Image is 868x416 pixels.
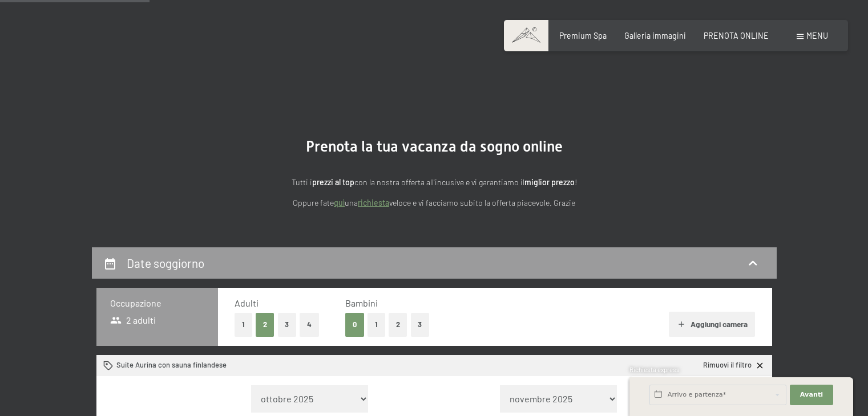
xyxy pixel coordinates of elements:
div: Suite Aurina con sauna finlandese [103,360,227,370]
button: 4 [300,313,319,336]
p: Tutti i con la nostra offerta all'incusive e vi garantiamo il ! [183,176,685,189]
a: Premium Spa [559,31,607,40]
button: 3 [278,313,297,336]
a: quì [334,198,345,207]
span: Avanti [800,390,823,399]
button: Aggiungi camera [669,312,755,337]
span: Bambini [345,297,378,308]
button: 2 [256,313,274,336]
h3: Occupazione [110,297,204,309]
span: 2 adulti [110,314,156,327]
a: PRENOTA ONLINE [704,31,769,40]
span: Adulti [235,297,259,308]
span: Richiesta express [629,366,680,373]
svg: Camera [103,361,113,370]
strong: prezzi al top [312,177,354,187]
strong: miglior prezzo [524,177,575,187]
button: Avanti [790,385,833,405]
button: 0 [345,313,364,336]
span: Prenota la tua vacanza da sogno online [306,138,563,155]
button: 3 [411,313,430,336]
a: Rimuovi il filtro [703,360,765,370]
p: Oppure fate una veloce e vi facciamo subito la offerta piacevole. Grazie [183,197,685,210]
button: 1 [368,313,385,336]
span: Menu [806,31,828,40]
button: 2 [389,313,407,336]
button: 1 [235,313,252,336]
a: Galleria immagini [624,31,686,40]
h2: Date soggiorno [127,256,204,270]
a: richiesta [358,198,389,207]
